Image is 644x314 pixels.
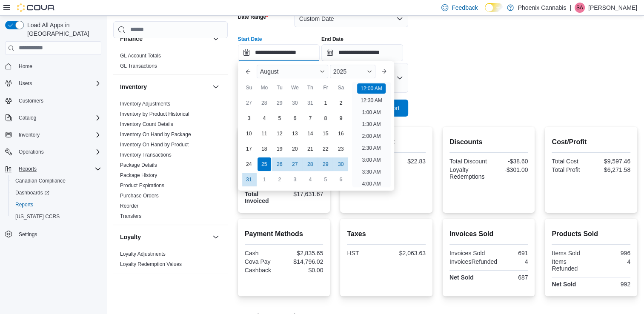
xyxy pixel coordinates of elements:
span: Operations [15,147,101,157]
div: $2,063.63 [388,250,426,257]
div: day-18 [258,142,271,156]
span: Loyalty Adjustments [120,251,166,257]
a: Inventory On Hand by Product [120,142,189,148]
div: day-15 [319,127,332,140]
div: Th [303,81,317,94]
button: Finance [211,34,221,44]
strong: Net Sold [552,281,576,288]
div: Items Refunded [552,258,589,272]
button: Inventory [211,82,221,92]
span: Catalog [19,114,36,121]
button: Operations [2,146,105,158]
span: Package Details [120,162,157,168]
div: day-22 [319,142,332,156]
div: day-19 [273,142,286,156]
span: Users [19,80,32,87]
button: [US_STATE] CCRS [9,211,105,223]
div: day-25 [258,157,271,171]
p: | [570,3,571,13]
span: SA [576,3,583,13]
span: 2025 [333,68,346,75]
label: Date Range [238,14,268,20]
div: day-17 [242,142,256,156]
div: Sa [334,81,348,94]
div: $0.00 [286,267,323,274]
div: $9,597.46 [593,158,630,165]
a: Settings [15,229,40,240]
input: Press the down key to open a popover containing a calendar. [321,44,403,61]
div: Inventory [113,99,228,225]
a: Canadian Compliance [12,176,69,186]
div: 4 [593,258,630,265]
div: day-29 [319,157,332,171]
button: Previous Month [241,65,255,78]
a: Customers [15,96,47,106]
span: Load All Apps in [GEOGRAPHIC_DATA] [24,21,101,38]
a: Reorder [120,203,138,209]
button: Customers [2,94,105,107]
span: Operations [19,148,44,155]
div: day-27 [288,157,302,171]
div: day-28 [258,96,271,110]
button: Settings [2,228,105,240]
h2: Products Sold [552,229,630,239]
span: Package History [120,172,157,179]
span: Loyalty Redemption Values [120,261,182,268]
span: [US_STATE] CCRS [15,213,60,220]
span: Inventory Adjustments [120,100,170,107]
div: Cash [245,250,282,257]
span: GL Transactions [120,63,157,69]
button: Reports [9,199,105,211]
div: day-13 [288,127,302,140]
div: $17,631.67 [286,191,323,197]
div: Cova Pay [245,258,282,265]
div: 996 [593,250,630,257]
div: Cashback [245,267,282,274]
div: $6,271.58 [593,166,630,173]
a: Package Details [120,162,157,168]
div: day-29 [273,96,286,110]
div: Finance [113,51,228,74]
a: Dashboards [9,187,105,199]
div: Button. Open the month selector. August is currently selected. [257,65,328,78]
div: day-30 [288,96,302,110]
span: Inventory by Product Historical [120,111,189,117]
div: day-28 [303,157,317,171]
div: day-3 [288,173,302,186]
div: day-7 [303,111,317,125]
div: -$38.60 [490,158,528,165]
div: 691 [490,250,528,257]
label: End Date [321,36,343,43]
h3: Finance [120,34,143,43]
div: day-1 [319,96,332,110]
a: Home [15,61,36,71]
span: Catalog [15,113,101,123]
span: Customers [15,95,101,106]
button: Canadian Compliance [9,175,105,187]
strong: Net Sold [449,274,474,281]
div: day-4 [258,111,271,125]
h2: Cost/Profit [552,137,630,147]
li: 3:30 AM [358,167,384,177]
button: Finance [120,34,209,43]
h2: Invoices Sold [449,229,528,239]
div: day-4 [303,173,317,186]
div: day-16 [334,127,348,140]
li: 2:30 AM [358,143,384,153]
div: day-10 [242,127,256,140]
div: day-27 [242,96,256,110]
span: Feedback [452,3,478,12]
a: Inventory Transactions [120,152,172,158]
a: Dashboards [12,188,53,198]
div: day-11 [258,127,271,140]
div: day-23 [334,142,348,156]
div: day-5 [319,173,332,186]
div: day-31 [303,96,317,110]
a: Product Expirations [120,183,164,188]
div: Total Discount [449,158,487,165]
a: Transfers [120,213,141,219]
p: [PERSON_NAME] [588,3,637,13]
